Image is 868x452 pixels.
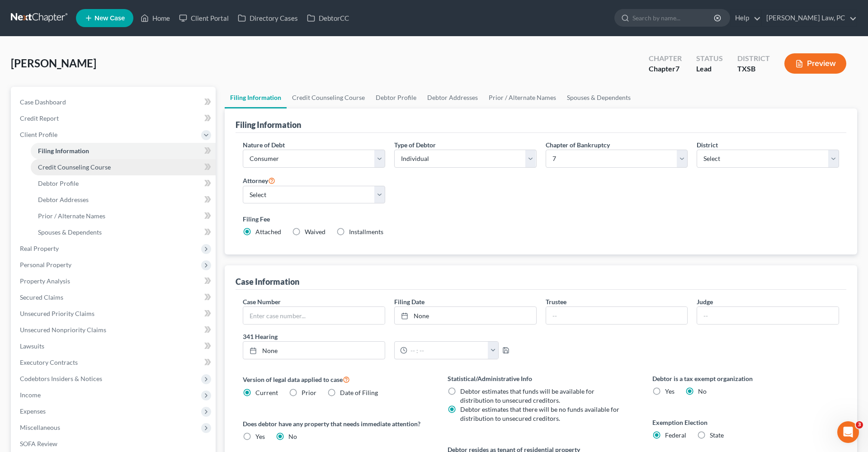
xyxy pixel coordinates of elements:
span: No [288,433,297,440]
label: Does debtor have any property that needs immediate attention? [243,419,429,428]
a: [PERSON_NAME] Law, PC [762,10,857,26]
span: Client Profile [20,131,57,138]
span: Codebtors Insiders & Notices [20,375,102,382]
span: Yes [255,433,265,440]
span: Date of Filing [340,389,378,396]
a: Prior / Alternate Names [483,87,561,108]
span: Debtor Profile [38,179,79,187]
label: Statistical/Administrative Info [448,374,634,383]
a: Debtor Addresses [31,192,216,208]
span: No [698,387,707,395]
label: 341 Hearing [238,332,541,341]
label: District [697,140,718,150]
span: Waived [305,228,325,235]
label: Type of Debtor [394,140,436,150]
a: Secured Claims [13,289,216,306]
span: Expenses [20,407,46,415]
label: Nature of Debt [243,140,285,150]
label: Filing Date [394,297,425,306]
span: Case Dashboard [20,98,66,106]
span: Debtor estimates that there will be no funds available for distribution to unsecured creditors. [460,405,619,422]
span: Debtor Addresses [38,196,89,203]
input: -- [697,307,839,324]
span: Credit Counseling Course [38,163,111,171]
span: Unsecured Priority Claims [20,310,94,317]
input: -- : -- [407,342,488,359]
label: Chapter of Bankruptcy [546,140,610,150]
span: New Case [94,15,125,22]
span: Federal [665,431,686,439]
span: Unsecured Nonpriority Claims [20,326,106,334]
span: Filing Information [38,147,89,155]
span: Miscellaneous [20,424,60,431]
a: Property Analysis [13,273,216,289]
iframe: Intercom live chat [837,421,859,443]
span: Lawsuits [20,342,44,350]
span: Spouses & Dependents [38,228,102,236]
span: Current [255,389,278,396]
span: Credit Report [20,114,59,122]
span: Debtor estimates that funds will be available for distribution to unsecured creditors. [460,387,594,404]
input: Enter case number... [243,307,385,324]
span: Income [20,391,41,399]
label: Case Number [243,297,281,306]
a: DebtorCC [302,10,354,26]
a: Case Dashboard [13,94,216,110]
label: Filing Fee [243,214,839,224]
label: Trustee [546,297,566,306]
a: Executory Contracts [13,354,216,371]
span: Prior [302,389,316,396]
a: Spouses & Dependents [561,87,636,108]
a: Debtor Profile [370,87,422,108]
a: Home [136,10,175,26]
div: Lead [696,64,723,74]
a: Directory Cases [233,10,302,26]
div: TXSB [737,64,770,74]
span: Installments [349,228,383,235]
span: 3 [856,421,863,428]
span: [PERSON_NAME] [11,56,96,70]
a: Filing Information [31,143,216,159]
div: Case Information [236,276,299,287]
a: None [395,307,536,324]
span: Personal Property [20,261,71,268]
span: Secured Claims [20,293,63,301]
span: Property Analysis [20,277,70,285]
label: Attorney [243,175,275,186]
label: Debtor is a tax exempt organization [652,374,839,383]
a: Help [731,10,761,26]
a: Filing Information [225,87,287,108]
div: Status [696,53,723,64]
div: Chapter [649,53,682,64]
span: Executory Contracts [20,358,78,366]
input: Search by name... [632,9,715,26]
a: Unsecured Priority Claims [13,306,216,322]
label: Exemption Election [652,418,839,427]
a: Unsecured Nonpriority Claims [13,322,216,338]
a: Credit Counseling Course [287,87,370,108]
label: Judge [697,297,713,306]
a: Credit Counseling Course [31,159,216,175]
span: Attached [255,228,281,235]
span: Yes [665,387,675,395]
a: Debtor Addresses [422,87,483,108]
span: Prior / Alternate Names [38,212,105,220]
a: SOFA Review [13,436,216,452]
a: Prior / Alternate Names [31,208,216,224]
span: State [710,431,724,439]
a: Lawsuits [13,338,216,354]
div: Chapter [649,64,682,74]
button: Preview [784,53,846,74]
span: SOFA Review [20,440,57,447]
a: Spouses & Dependents [31,224,216,240]
span: 7 [675,64,679,73]
a: Debtor Profile [31,175,216,192]
a: Credit Report [13,110,216,127]
a: Client Portal [175,10,233,26]
input: -- [546,307,688,324]
a: None [243,342,385,359]
div: District [737,53,770,64]
label: Version of legal data applied to case [243,374,429,385]
span: Real Property [20,245,59,252]
div: Filing Information [236,119,301,130]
